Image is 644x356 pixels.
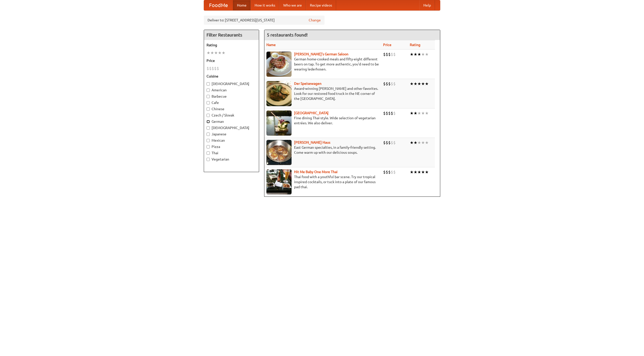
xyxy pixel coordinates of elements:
input: Cafe [207,101,210,104]
img: satay.jpg [266,110,292,136]
input: Pizza [207,145,210,148]
li: $ [393,81,396,87]
input: Japanese [207,133,210,136]
input: [DEMOGRAPHIC_DATA] [207,82,210,86]
h5: Price [207,58,256,63]
li: ★ [214,50,218,56]
input: Vegetarian [207,158,210,161]
li: ★ [421,140,425,145]
li: $ [386,52,388,57]
li: ★ [425,52,429,57]
label: German [207,119,256,124]
li: $ [388,169,391,175]
h5: Cuisine [207,74,256,79]
li: $ [388,81,391,87]
li: $ [209,66,212,71]
input: Thai [207,151,210,155]
li: ★ [417,81,421,87]
label: American [207,88,256,93]
li: $ [383,140,386,145]
a: FoodMe [204,0,233,10]
p: Fine dining Thai-style. Wide selection of vegetarian entrées. We also deliver. [266,115,379,126]
a: Help [419,0,435,10]
p: German home-cooked meals and fifty-eight different beers on tap. To get more authentic, you'd nee... [266,57,379,72]
a: Rating [410,43,420,47]
li: ★ [414,81,417,87]
input: Barbecue [207,95,210,98]
li: $ [388,140,391,145]
li: $ [393,169,396,175]
input: Chinese [207,107,210,111]
label: Czech / Slovak [207,113,256,118]
input: American [207,89,210,92]
li: ★ [414,52,417,57]
li: $ [391,52,393,57]
li: $ [207,66,209,71]
li: ★ [414,169,417,175]
li: ★ [421,81,425,87]
div: Deliver to: [STREET_ADDRESS][US_STATE] [204,16,325,25]
li: $ [393,110,396,116]
li: $ [393,140,396,145]
li: ★ [417,52,421,57]
li: ★ [410,110,414,116]
input: [DEMOGRAPHIC_DATA] [207,126,210,130]
a: Home [233,0,251,10]
li: $ [383,52,386,57]
li: ★ [410,169,414,175]
li: $ [386,110,388,116]
li: $ [214,66,217,71]
li: ★ [222,50,225,56]
li: $ [217,66,219,71]
p: Thai food with a youthful bar scene. Try our tropical inspired cocktails, or tuck into a plate of... [266,174,379,189]
li: $ [386,140,388,145]
label: Mexican [207,138,256,143]
li: ★ [417,110,421,116]
h5: Rating [207,43,256,48]
p: East German specialties, in a family-friendly setting. Come warm up with our delicious soups. [266,145,379,155]
li: ★ [410,52,414,57]
li: ★ [425,140,429,145]
li: $ [383,81,386,87]
li: ★ [410,140,414,145]
img: esthers.jpg [266,52,292,77]
li: ★ [421,52,425,57]
li: $ [391,140,393,145]
label: Pizza [207,144,256,149]
li: $ [391,81,393,87]
a: [GEOGRAPHIC_DATA] [294,111,329,115]
label: [DEMOGRAPHIC_DATA] [207,81,256,86]
a: [PERSON_NAME]'s German Saloon [294,52,348,56]
a: How it works [251,0,279,10]
li: ★ [207,50,210,56]
li: ★ [421,110,425,116]
li: $ [383,169,386,175]
li: ★ [425,81,429,87]
li: $ [388,52,391,57]
li: ★ [210,50,214,56]
ng-pluralize: 5 restaurants found! [267,32,308,37]
a: Change [309,18,321,23]
img: kohlhaus.jpg [266,140,292,165]
input: Czech / Slovak [207,114,210,117]
li: $ [383,110,386,116]
li: $ [386,169,388,175]
label: Barbecue [207,94,256,99]
li: $ [212,66,214,71]
a: Name [266,43,276,47]
li: $ [393,52,396,57]
h4: Filter Restaurants [204,30,259,40]
a: Hit Me Baby One More Thai [294,170,338,174]
li: $ [391,169,393,175]
li: ★ [410,81,414,87]
a: Who we are [279,0,306,10]
a: [PERSON_NAME] Haus [294,140,330,144]
input: German [207,120,210,123]
label: Thai [207,150,256,155]
p: Award-winning [PERSON_NAME] and other favorites. Look for our restored food truck in the NE corne... [266,86,379,101]
label: Japanese [207,132,256,137]
a: Recipe videos [306,0,336,10]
